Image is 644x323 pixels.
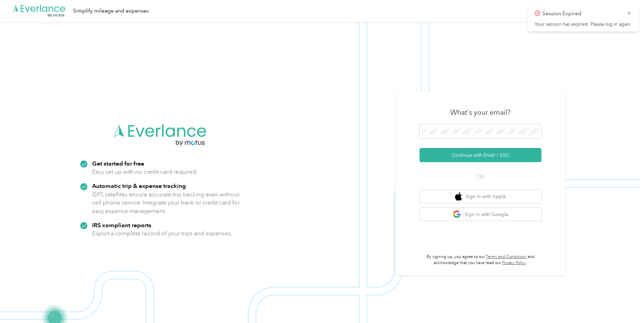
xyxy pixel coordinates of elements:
[450,108,511,117] h3: What's your email?
[453,210,461,219] img: google logo
[486,254,527,259] a: Terms and Conditions
[420,208,541,221] button: google logoSign in with Google
[92,190,240,215] p: GPS satellites ensure accurate trip tracking even without cell phone service. Integrate your bank...
[92,160,144,167] strong: Get started for free
[420,190,541,203] button: apple logoSign in with Apple
[455,192,462,201] img: apple logo
[469,173,492,180] span: OR
[535,21,632,27] p: Your session has expired. Please log in again.
[92,221,151,229] strong: IRS compliant reports
[420,254,541,266] p: By signing up, you agree to our and acknowledge that you have read our .
[92,229,232,238] p: Export a complete record of your trips and expenses.
[502,260,526,265] a: Privacy Policy
[92,182,186,189] strong: Automatic trip & expense tracking
[606,285,644,323] iframe: Everlance-gr Chat Button Frame
[420,148,541,162] button: Continue with Email / SSO
[73,7,149,15] div: Simplify mileage and expenses
[542,9,622,18] p: Session Expired
[92,168,196,176] p: Easy set up with no credit card required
